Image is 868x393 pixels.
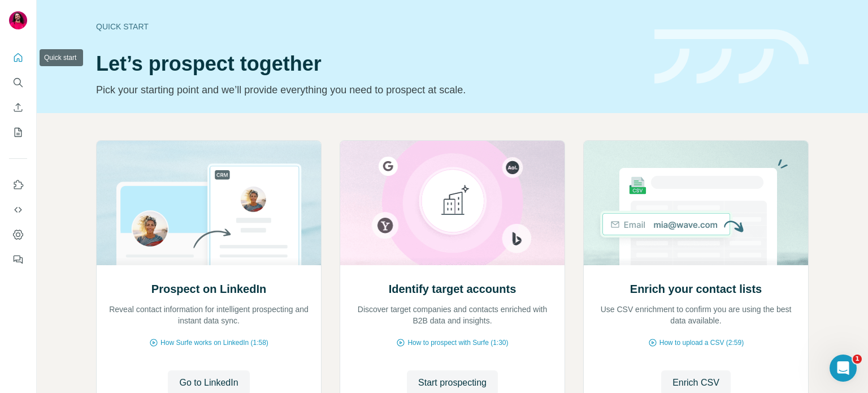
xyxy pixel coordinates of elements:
[853,355,862,364] span: 1
[654,29,809,84] img: banner
[160,338,268,348] span: How Surfe works on LinkedIn (1:58)
[151,281,266,297] h2: Prospect on LinkedIn
[9,175,27,195] button: Use Surfe on LinkedIn
[9,97,27,118] button: Enrich CSV
[351,304,553,326] p: Discover target companies and contacts enriched with B2B data and insights.
[389,281,517,297] h2: Identify target accounts
[9,47,27,68] button: Quick start
[418,376,487,390] span: Start prospecting
[9,224,27,245] button: Dashboard
[9,72,27,93] button: Search
[583,141,809,265] img: Enrich your contact lists
[830,355,857,382] iframe: Intercom live chat
[672,376,719,390] span: Enrich CSV
[108,304,310,326] p: Reveal contact information for intelligent prospecting and instant data sync.
[96,82,641,98] p: Pick your starting point and we’ll provide everything you need to prospect at scale.
[9,200,27,220] button: Use Surfe API
[96,21,641,32] div: Quick start
[407,338,508,348] span: How to prospect with Surfe (1:30)
[9,249,27,270] button: Feedback
[659,338,744,348] span: How to upload a CSV (2:59)
[9,122,27,142] button: My lists
[96,53,641,75] h1: Let’s prospect together
[9,11,27,29] img: Avatar
[595,304,797,326] p: Use CSV enrichment to confirm you are using the best data available.
[340,141,565,265] img: Identify target accounts
[630,281,762,297] h2: Enrich your contact lists
[179,376,238,390] span: Go to LinkedIn
[96,141,322,265] img: Prospect on LinkedIn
